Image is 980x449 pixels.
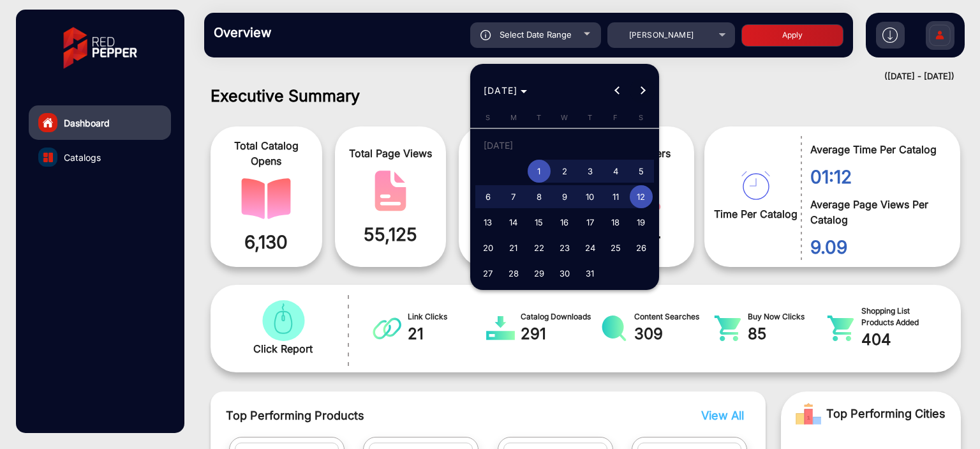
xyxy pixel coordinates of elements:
[528,160,551,183] span: 1
[501,261,526,286] button: July 28, 2025
[603,209,628,235] button: July 18, 2025
[579,236,602,259] span: 24
[501,209,526,235] button: July 14, 2025
[501,184,526,209] button: July 7, 2025
[579,211,602,234] span: 17
[628,209,654,235] button: July 19, 2025
[528,211,551,234] span: 15
[553,185,576,208] span: 9
[477,262,500,285] span: 27
[501,235,526,261] button: July 21, 2025
[528,236,551,259] span: 22
[553,236,576,259] span: 23
[628,184,654,209] button: July 12, 2025
[552,184,577,209] button: July 9, 2025
[579,185,602,208] span: 10
[502,185,525,208] span: 7
[630,211,653,234] span: 19
[502,262,525,285] span: 28
[502,211,525,234] span: 14
[577,158,603,184] button: July 3, 2025
[479,79,533,102] button: Choose month and year
[603,158,628,184] button: July 4, 2025
[577,235,603,261] button: July 24, 2025
[577,184,603,209] button: July 10, 2025
[604,78,630,103] button: Previous month
[553,262,576,285] span: 30
[528,262,551,285] span: 29
[628,158,654,184] button: July 5, 2025
[552,158,577,184] button: July 2, 2025
[552,235,577,261] button: July 23, 2025
[613,113,618,122] span: F
[526,235,552,261] button: July 22, 2025
[477,185,500,208] span: 6
[628,235,654,261] button: July 26, 2025
[579,262,602,285] span: 31
[526,261,552,286] button: July 29, 2025
[484,85,518,96] span: [DATE]
[526,184,552,209] button: July 8, 2025
[526,209,552,235] button: July 15, 2025
[486,113,490,122] span: S
[577,261,603,286] button: July 31, 2025
[510,113,517,122] span: M
[630,185,653,208] span: 12
[561,113,568,122] span: W
[475,261,501,286] button: July 27, 2025
[475,235,501,261] button: July 20, 2025
[604,211,627,234] span: 18
[553,211,576,234] span: 16
[526,158,552,184] button: July 1, 2025
[475,184,501,209] button: July 6, 2025
[604,236,627,259] span: 25
[604,160,627,183] span: 4
[603,184,628,209] button: July 11, 2025
[630,78,655,103] button: Next month
[475,209,501,235] button: July 13, 2025
[552,261,577,286] button: July 30, 2025
[588,113,592,122] span: T
[477,211,500,234] span: 13
[577,209,603,235] button: July 17, 2025
[537,113,541,122] span: T
[528,185,551,208] span: 8
[502,236,525,259] span: 21
[630,160,653,183] span: 5
[603,235,628,261] button: July 25, 2025
[604,185,627,208] span: 11
[579,160,602,183] span: 3
[639,113,643,122] span: S
[475,133,654,158] td: [DATE]
[477,236,500,259] span: 20
[553,160,576,183] span: 2
[630,236,653,259] span: 26
[552,209,577,235] button: July 16, 2025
